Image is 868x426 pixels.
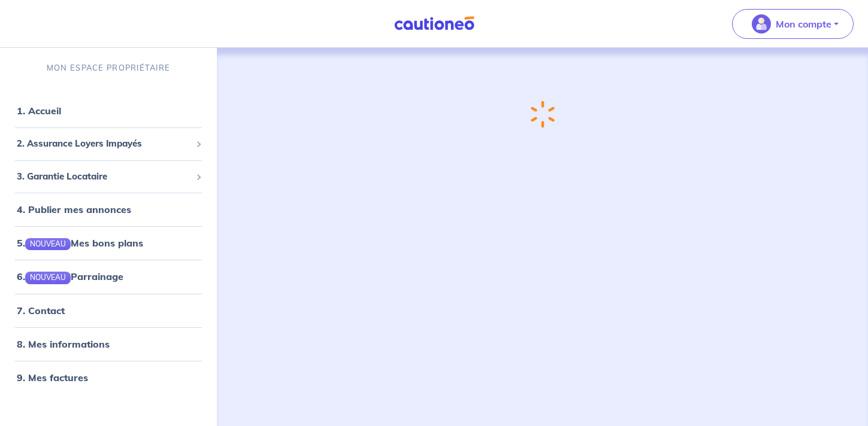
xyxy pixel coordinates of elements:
[5,264,212,288] div: 6.NOUVEAUParrainage
[5,165,212,188] div: 3. Garantie Locataire
[47,62,170,74] p: MON ESPACE PROPRIÉTAIRE
[389,16,479,31] img: Cautioneo
[17,305,65,317] a: 7. Contact
[17,137,191,151] span: 2. Assurance Loyers Impayés
[17,170,191,184] span: 3. Garantie Locataire
[5,231,212,255] div: 5.NOUVEAUMes bons plans
[17,203,131,215] a: 4. Publier mes annonces
[17,105,61,117] a: 1. Accueil
[5,132,212,156] div: 2. Assurance Loyers Impayés
[5,299,212,322] div: 7. Contact
[5,197,212,221] div: 4. Publier mes annonces
[5,366,212,390] div: 9. Mes factures
[17,338,110,350] a: 8. Mes informations
[732,9,854,39] button: illu_account_valid_menu.svgMon compte
[17,237,143,249] a: 5.NOUVEAUMes bons plans
[752,14,771,34] img: illu_account_valid_menu.svg
[776,17,831,31] p: Mon compte
[17,372,88,384] a: 9. Mes factures
[531,101,555,128] img: loading-spinner
[5,99,212,123] div: 1. Accueil
[17,270,123,282] a: 6.NOUVEAUParrainage
[5,332,212,356] div: 8. Mes informations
